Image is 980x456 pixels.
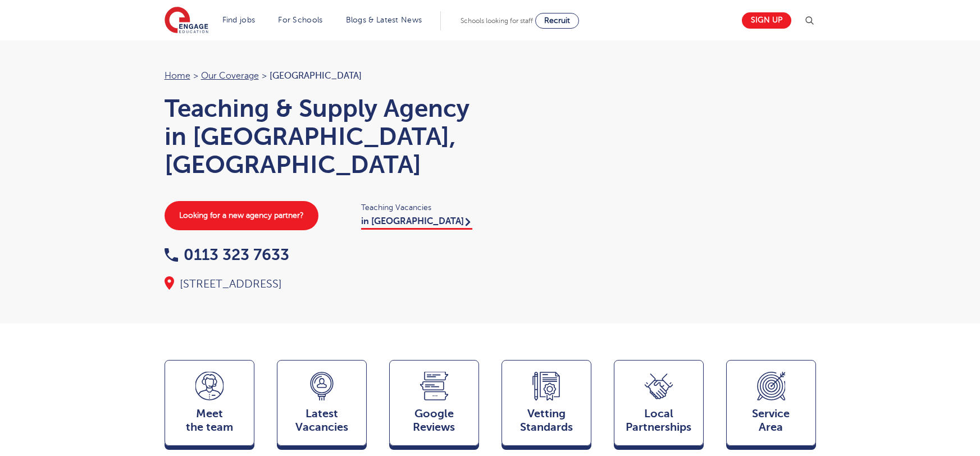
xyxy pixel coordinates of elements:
[361,216,472,230] a: in [GEOGRAPHIC_DATA]
[614,360,704,451] a: Local Partnerships
[165,94,479,179] h1: Teaching & Supply Agency in [GEOGRAPHIC_DATA], [GEOGRAPHIC_DATA]
[502,360,591,451] a: VettingStandards
[278,16,322,24] a: For Schools
[283,407,361,434] span: Latest Vacancies
[461,17,533,25] span: Schools looking for staff
[732,407,810,434] span: Service Area
[742,12,791,29] a: Sign up
[726,360,816,451] a: ServiceArea
[201,71,259,81] a: Our coverage
[165,360,254,451] a: Meetthe team
[361,201,479,214] span: Teaching Vacancies
[262,71,267,81] span: >
[193,71,198,81] span: >
[165,69,479,83] nav: breadcrumb
[620,407,698,434] span: Local Partnerships
[270,71,362,81] span: [GEOGRAPHIC_DATA]
[535,13,579,29] a: Recruit
[171,407,248,434] span: Meet the team
[165,71,190,81] a: Home
[165,7,208,35] img: Engage Education
[395,407,473,434] span: Google Reviews
[222,16,256,24] a: Find jobs
[389,360,479,451] a: GoogleReviews
[544,16,570,25] span: Recruit
[277,360,367,451] a: LatestVacancies
[165,276,479,292] div: [STREET_ADDRESS]
[165,246,289,263] a: 0113 323 7633
[165,201,318,230] a: Looking for a new agency partner?
[346,16,422,24] a: Blogs & Latest News
[508,407,585,434] span: Vetting Standards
